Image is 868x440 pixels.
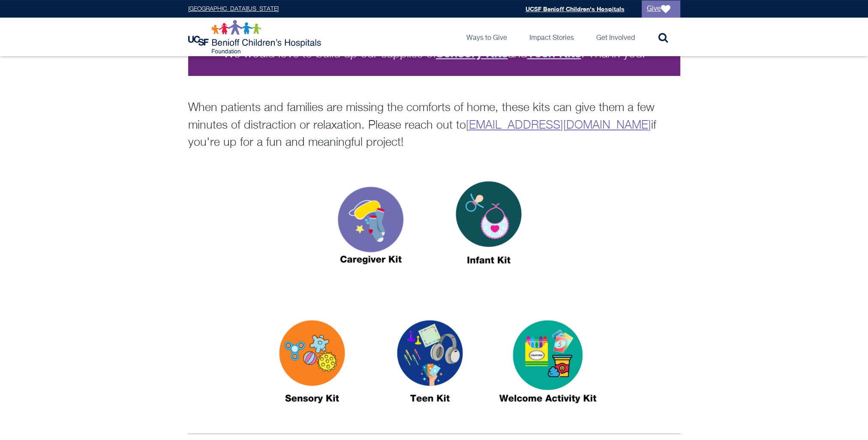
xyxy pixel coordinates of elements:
[188,6,279,12] a: [GEOGRAPHIC_DATA][US_STATE]
[466,120,651,131] a: [EMAIL_ADDRESS][DOMAIN_NAME]
[376,304,484,427] img: Teen Kit
[642,0,680,18] a: Give
[258,304,366,427] img: Sensory Kits
[523,18,581,56] a: Impact Stories
[494,304,601,427] img: Activity Kits
[188,20,323,54] img: Logo for UCSF Benioff Children's Hospitals Foundation
[589,18,642,56] a: Get Involved
[435,165,542,288] img: infant kit
[188,99,680,152] p: When patients and families are missing the comforts of home, these kits can give them a few minut...
[317,165,424,288] img: caregiver kit
[526,5,625,12] a: UCSF Benioff Children's Hospitals
[460,18,514,56] a: Ways to Give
